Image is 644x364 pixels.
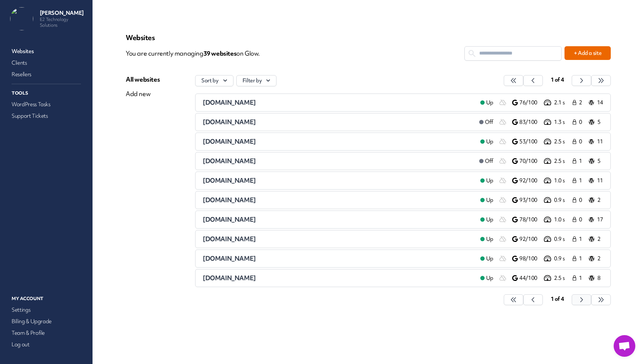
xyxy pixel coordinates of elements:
a: 70/100 2.5 s [512,157,571,165]
a: 1 [571,176,586,185]
a: 1 [571,274,586,282]
a: Off [473,118,499,126]
a: Websites [10,46,82,56]
p: 92/100 [519,177,542,185]
span: 0 [579,196,584,204]
a: 5 [589,157,603,165]
a: 1 [571,235,586,243]
p: Websites [126,33,611,42]
a: Open chat [614,335,635,357]
span: 39 website [203,49,237,57]
p: 1.0 s [554,177,571,185]
a: WordPress Tasks [10,99,82,109]
span: 0 [579,138,584,146]
a: 1 [571,254,586,263]
p: 98/100 [519,255,542,263]
a: Clients [10,58,82,68]
a: 53/100 2.5 s [512,137,571,146]
span: [DOMAIN_NAME] [203,235,256,243]
p: 70/100 [519,157,542,165]
p: 5 [597,157,603,165]
p: Tools [10,88,82,98]
span: [DOMAIN_NAME] [203,196,256,204]
span: Off [485,157,493,165]
a: 14 [589,98,603,107]
a: Up [475,176,499,185]
a: 93/100 0.9 s [512,196,571,204]
a: Up [475,215,499,224]
span: [DOMAIN_NAME] [203,176,256,185]
a: 0 [571,215,586,224]
a: 0 [571,118,586,126]
a: 44/100 2.5 s [512,274,571,282]
p: 44/100 [519,274,542,282]
span: 1 [579,235,584,243]
a: Up [475,235,499,243]
a: 8 [589,274,603,282]
a: [DOMAIN_NAME] [203,196,475,204]
a: 78/100 1.0 s [512,215,571,224]
span: 0 [579,118,584,126]
p: 78/100 [519,216,542,224]
span: 1 [579,255,584,263]
a: Up [475,196,499,204]
p: 5 [597,118,603,126]
a: Up [475,137,499,146]
span: [DOMAIN_NAME] [203,98,256,107]
button: + Add a site [564,46,611,60]
a: Up [475,98,499,107]
span: Up [486,196,493,204]
span: 1 [579,177,584,185]
a: Team & Profile [10,328,82,338]
a: 5 [589,118,603,126]
p: [PERSON_NAME] [40,9,87,17]
a: Off [473,157,499,165]
a: [DOMAIN_NAME] [203,215,475,224]
span: Off [485,118,493,126]
p: You are currently managing on Glow. [126,46,464,61]
span: 1 [579,157,584,165]
div: Add new [126,90,160,98]
a: Resellers [10,69,82,79]
p: 0.9 s [554,196,571,204]
a: [DOMAIN_NAME] [203,98,475,107]
span: 1 of 4 [551,295,564,303]
a: 92/100 1.0 s [512,176,571,185]
a: [DOMAIN_NAME] [203,157,473,165]
span: s [234,49,237,57]
span: Up [486,138,493,146]
span: Up [486,235,493,243]
a: 76/100 2.1 s [512,98,571,107]
span: 1 [579,274,584,282]
p: 14 [597,99,603,107]
span: 0 [579,216,584,224]
span: [DOMAIN_NAME] [203,215,256,224]
a: [DOMAIN_NAME] [203,118,473,126]
a: 2 [589,196,603,204]
span: [DOMAIN_NAME] [203,137,256,146]
a: [DOMAIN_NAME] [203,254,475,263]
a: 17 [589,215,603,224]
p: 1.0 s [554,216,571,224]
a: 1 [571,157,586,165]
span: [DOMAIN_NAME] [203,118,256,126]
a: Support Tickets [10,111,82,121]
p: 93/100 [519,196,542,204]
span: Up [486,216,493,224]
a: 11 [589,137,603,146]
span: [DOMAIN_NAME] [203,274,256,282]
a: 11 [589,176,603,185]
a: 2 [589,254,603,263]
p: 1.3 s [554,118,571,126]
p: 0.9 s [554,255,571,263]
p: 2.5 s [554,157,571,165]
button: Sort by [195,75,233,86]
p: 83/100 [519,118,542,126]
span: Up [486,99,493,107]
a: [DOMAIN_NAME] [203,235,475,243]
a: Up [475,254,499,263]
a: Up [475,274,499,282]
